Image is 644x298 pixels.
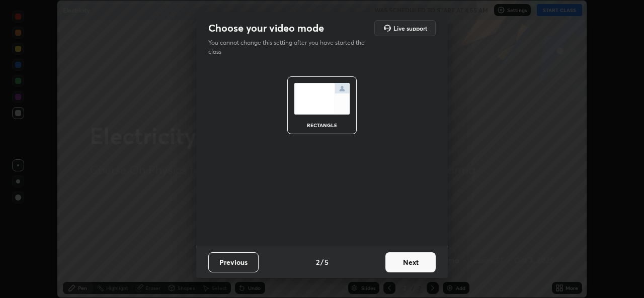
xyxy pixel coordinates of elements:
[208,38,371,56] p: You cannot change this setting after you have started the class
[316,257,319,267] h4: 2
[294,83,350,115] img: normalScreenIcon.ae25ed63.svg
[325,257,329,267] h4: 5
[393,25,427,31] h5: Live support
[302,123,342,128] div: rectangle
[320,257,324,267] h4: /
[208,252,259,272] button: Previous
[208,22,324,35] h2: Choose your video mode
[385,252,436,272] button: Next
